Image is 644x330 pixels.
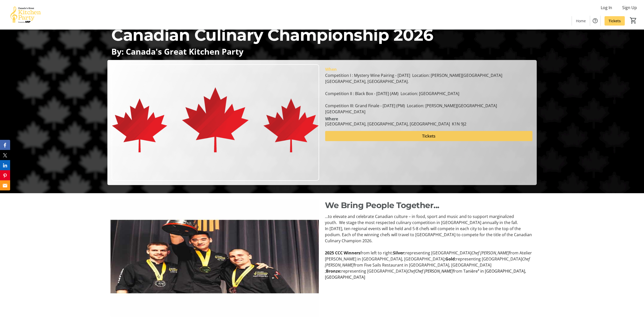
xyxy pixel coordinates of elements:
button: Sign Up [618,4,641,12]
em: Chef [PERSON_NAME] [471,250,509,256]
button: Tickets [325,131,532,141]
span: Log In [601,5,612,11]
button: Cart [629,16,638,25]
span: Tickets [609,18,621,24]
strong: Silver: [393,250,405,256]
p: In [DATE], ten regional events will be held and 5-8 chefs will compete in each city to be on the ... [325,226,533,244]
strong: 2025 CCC Winners [325,250,360,256]
p: By: Canada's Great Kitchen Party [111,47,533,56]
img: Campaign CTA Media Photo [112,64,319,181]
button: Log In [597,4,616,12]
div: Competition I : Mystery Wine Pairing - [DATE] Location: [PERSON_NAME][GEOGRAPHIC_DATA] [GEOGRAPHI... [325,72,532,115]
a: Tickets [605,16,625,26]
em: Chef [407,268,415,274]
p: Canadian Culinary Championship 2026 [111,23,533,47]
p: from left to right: representing [GEOGRAPHIC_DATA] from Atelier [PERSON_NAME] in [GEOGRAPHIC_DATA... [325,250,533,280]
strong: Gold: [445,256,456,262]
span: Tickets [422,133,435,139]
img: Canada’s Great Kitchen Party's Logo [3,2,48,27]
span: Sign Up [622,5,637,11]
p: We Bring People Together... [325,199,533,211]
button: Help [590,16,600,26]
span: Home [576,18,586,24]
strong: Bronze: [326,268,341,274]
div: [GEOGRAPHIC_DATA], [GEOGRAPHIC_DATA], [GEOGRAPHIC_DATA] K1N 9J2 [325,121,466,127]
a: Home [572,16,590,26]
p: …to elevate and celebrate Canadian culture – in food, sport and music and to support marginalized... [325,213,533,226]
div: Where [325,117,338,121]
img: undefined [110,199,319,317]
div: When [325,66,337,72]
em: Chef [PERSON_NAME] [415,268,453,274]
